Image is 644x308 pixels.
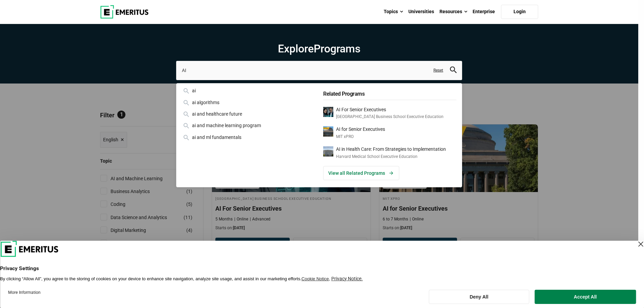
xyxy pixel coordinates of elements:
a: AI for Senior ExecutivesMIT xPRO [323,126,456,140]
div: ai algorithms [182,99,315,106]
button: search [450,67,457,74]
img: AI for Senior Executives [323,126,333,137]
p: [GEOGRAPHIC_DATA] Business School Executive Education [336,114,444,120]
a: Login [501,5,538,19]
div: ai [182,87,315,94]
input: search-page [176,61,462,80]
a: View all Related Programs [323,166,399,180]
a: search [450,68,457,75]
p: MIT xPRO [336,134,385,140]
p: Harvard Medical School Executive Education [336,154,446,160]
div: ai and ml fundamentals [182,134,315,141]
span: Programs [314,42,360,55]
p: AI For Senior Executives [336,107,444,113]
img: AI in Health Care: From Strategies to Implementation [323,146,333,157]
h5: Related Programs [323,87,456,100]
img: AI For Senior Executives [323,107,333,117]
h1: Explore [176,42,462,55]
a: Reset search [433,68,443,73]
p: AI for Senior Executives [336,126,385,132]
a: AI For Senior Executives[GEOGRAPHIC_DATA] Business School Executive Education [323,107,456,120]
p: AI in Health Care: From Strategies to Implementation [336,146,446,152]
a: AI in Health Care: From Strategies to ImplementationHarvard Medical School Executive Education [323,146,456,160]
div: ai and healthcare future [182,110,315,118]
div: ai and machine learning program [182,122,315,129]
